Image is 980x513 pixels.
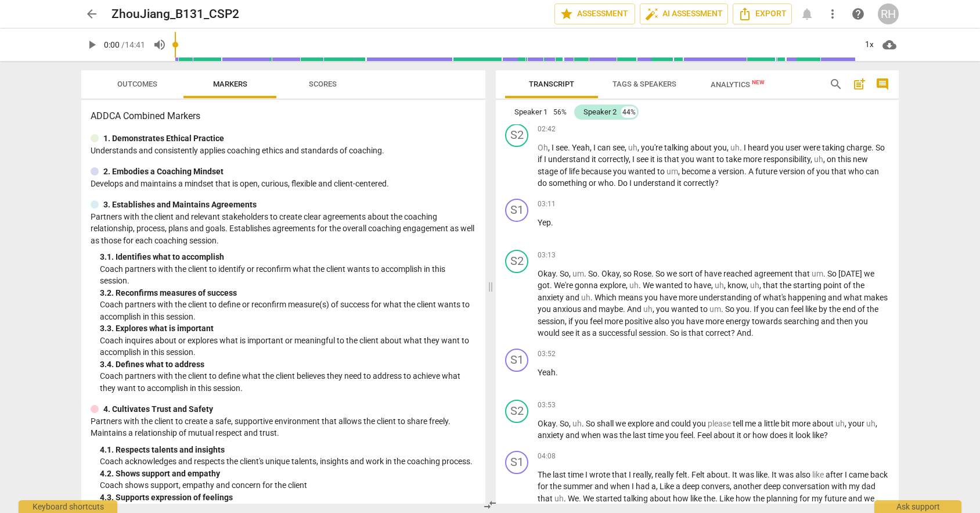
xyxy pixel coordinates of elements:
[625,317,654,326] span: positive
[538,167,560,176] span: stage
[91,415,476,439] p: Partners with the client to create a safe, supportive environment that allows the client to share...
[827,269,838,278] span: So
[748,143,770,152] span: heard
[581,293,590,302] span: Filler word
[770,143,786,152] span: you
[560,419,569,428] span: So
[538,250,556,260] span: 03:13
[853,281,864,290] span: the
[715,178,719,188] span: ?
[657,167,666,176] span: to
[544,155,548,164] span: I
[554,3,635,24] button: Assessment
[582,419,586,428] span: .
[629,178,633,188] span: I
[653,304,656,314] span: ,
[483,498,497,512] span: compare_arrows
[693,419,708,428] span: you
[538,155,544,164] span: if
[85,7,99,21] span: arrow_back
[750,281,759,290] span: Filler word
[694,281,711,290] span: have
[91,211,476,247] p: Partners with the client and relevant stakeholders to create clear agreements about the coaching ...
[100,358,476,371] div: 3. 4. Defines what to address
[748,167,755,176] span: A
[699,293,754,302] span: understanding
[752,317,784,326] span: towards
[581,167,613,176] span: because
[838,269,864,278] span: [DATE]
[679,293,699,302] span: more
[725,304,736,314] span: So
[716,155,726,164] span: to
[550,281,554,290] span: .
[864,293,888,302] span: makes
[829,304,842,314] span: the
[867,304,878,314] span: the
[91,109,476,123] h3: ADDCA Combined Markers
[514,106,547,118] div: Speaker 1
[807,167,816,176] span: of
[568,317,575,326] span: if
[103,132,224,145] p: 1. Demonstrates Ethical Practice
[575,317,590,326] span: you
[733,419,745,428] span: tell
[553,304,583,314] span: anxious
[618,178,629,188] span: Do
[763,155,810,164] span: responsibility
[565,293,581,302] span: and
[823,281,844,290] span: point
[754,293,763,302] span: of
[548,155,592,164] span: understand
[538,349,556,359] span: 03:52
[696,155,716,164] span: want
[682,167,712,176] span: become
[736,304,750,314] span: you
[505,124,528,147] div: Change speaker
[560,7,630,21] span: Assessment
[561,328,575,338] span: see
[100,370,476,394] p: Coach partners with the client to define what the client believes they need to address to achieve...
[538,124,556,134] span: 02:42
[103,166,224,178] p: 2. Embodies a Coaching Mindset
[621,106,637,118] div: 44%
[505,349,528,372] div: Change speaker
[538,178,549,188] span: do
[552,143,556,152] span: I
[590,317,604,326] span: feel
[538,199,556,209] span: 03:11
[730,143,740,152] span: Filler word
[599,328,639,338] span: successful
[712,167,718,176] span: a
[873,75,892,94] button: Show/Hide comments
[644,293,660,302] span: you
[690,143,714,152] span: about
[754,269,795,278] span: agreement
[628,167,657,176] span: wanted
[103,199,257,211] p: 3. Establishes and Maintains Agreements
[727,281,747,290] span: know
[149,34,170,55] button: Volume
[538,293,565,302] span: anxiety
[711,281,715,290] span: ,
[704,269,723,278] span: have
[855,317,868,326] span: you
[572,143,590,152] span: Yeah
[882,38,896,52] span: cloud_download
[538,419,556,428] span: Okay
[656,304,671,314] span: you
[743,155,763,164] span: more
[745,419,758,428] span: me
[679,269,695,278] span: sort
[848,167,866,176] span: who
[776,304,791,314] span: can
[878,3,899,24] div: RH
[593,143,597,152] span: I
[568,143,572,152] span: .
[645,7,723,21] span: AI Assessment
[556,419,560,428] span: .
[552,106,568,118] div: 56%
[597,419,615,428] span: shall
[91,178,476,190] p: Develops and maintains a mindset that is open, curious, flexible and client-centered.
[686,317,705,326] span: have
